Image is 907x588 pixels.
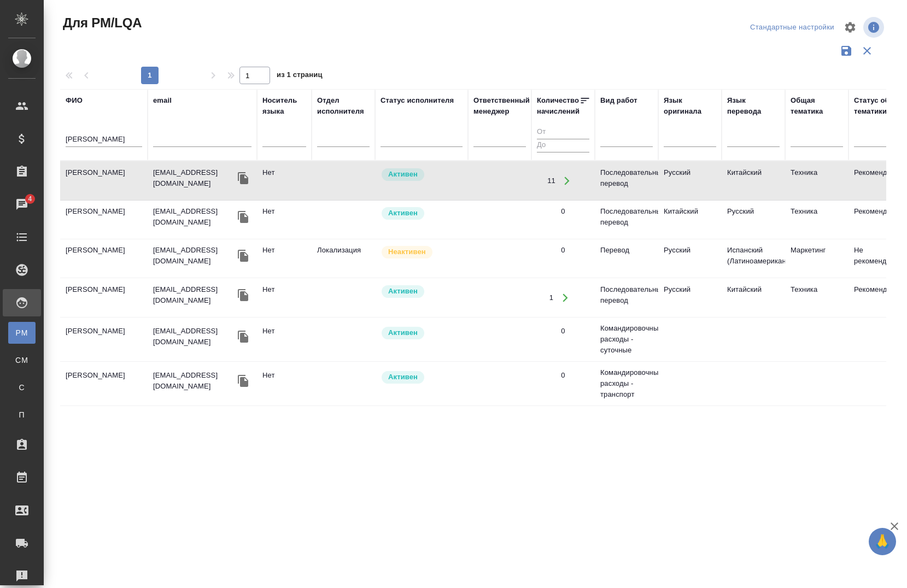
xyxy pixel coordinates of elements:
[873,530,892,553] span: 🙏
[235,248,251,264] button: Скопировать
[722,279,785,317] td: Китайский
[8,377,36,398] a: С
[388,327,418,338] p: Активен
[595,317,658,361] td: Командировочные расходы - суточные
[153,95,172,106] div: email
[727,95,780,117] div: Язык перевода
[60,364,148,403] td: [PERSON_NAME]
[561,326,565,337] div: 0
[14,409,30,420] span: П
[791,95,843,117] div: Общая тематика
[257,320,312,358] td: Нет
[262,95,306,117] div: Носитель языка
[595,201,658,239] td: Последовательный перевод
[722,162,785,200] td: Китайский
[60,279,148,317] td: [PERSON_NAME]
[317,95,370,117] div: Отдел исполнителя
[854,95,906,117] div: Статус общей тематики
[257,239,312,278] td: Нет
[664,95,716,117] div: Язык оригинала
[14,327,30,338] span: PM
[388,208,418,219] p: Активен
[66,95,83,106] div: ФИО
[381,206,463,221] div: Рядовой исполнитель: назначай с учетом рейтинга
[8,404,36,426] a: П
[381,95,454,106] div: Статус исполнителя
[600,95,637,106] div: Вид работ
[836,40,857,61] button: Сохранить фильтры
[153,167,235,189] p: [EMAIL_ADDRESS][DOMAIN_NAME]
[14,355,30,366] span: CM
[388,169,418,180] p: Активен
[381,326,463,340] div: Рядовой исполнитель: назначай с учетом рейтинга
[388,246,426,257] p: Неактивен
[537,126,589,139] input: От
[658,201,722,239] td: Китайский
[857,40,877,61] button: Сбросить фильтры
[561,370,565,381] div: 0
[60,320,148,358] td: [PERSON_NAME]
[747,19,837,36] div: split button
[388,286,418,297] p: Активен
[153,284,235,306] p: [EMAIL_ADDRESS][DOMAIN_NAME]
[381,245,463,260] div: Наши пути разошлись: исполнитель с нами не работает
[547,175,555,186] div: 11
[837,14,863,40] span: Настроить таблицу
[785,279,849,317] td: Техника
[537,95,580,117] div: Количество начислений
[658,162,722,200] td: Русский
[60,162,148,200] td: [PERSON_NAME]
[8,349,36,371] a: CM
[473,95,530,117] div: Ответственный менеджер
[785,162,849,200] td: Техника
[561,206,565,217] div: 0
[257,162,312,200] td: Нет
[556,169,578,192] button: Открыть работы
[153,206,235,228] p: [EMAIL_ADDRESS][DOMAIN_NAME]
[722,239,785,278] td: Испанский (Латиноамериканский)
[381,284,463,299] div: Рядовой исполнитель: назначай с учетом рейтинга
[257,201,312,239] td: Нет
[235,209,251,225] button: Скопировать
[235,328,251,345] button: Скопировать
[595,162,658,200] td: Последовательный перевод
[785,201,849,239] td: Техника
[595,279,658,317] td: Последовательный перевод
[235,373,251,389] button: Скопировать
[863,17,886,38] span: Посмотреть информацию
[60,201,148,239] td: [PERSON_NAME]
[3,191,41,218] a: 4
[8,322,36,344] a: PM
[381,370,463,385] div: Рядовой исполнитель: назначай с учетом рейтинга
[722,201,785,239] td: Русский
[658,239,722,278] td: Русский
[869,528,896,555] button: 🙏
[235,170,251,186] button: Скопировать
[257,279,312,317] td: Нет
[60,239,148,278] td: [PERSON_NAME]
[21,193,38,204] span: 4
[554,286,576,309] button: Открыть работы
[537,139,589,152] input: До
[153,326,235,348] p: [EMAIL_ADDRESS][DOMAIN_NAME]
[60,14,142,32] span: Для PM/LQA
[658,279,722,317] td: Русский
[595,362,658,405] td: Командировочные расходы - транспорт
[235,287,251,303] button: Скопировать
[153,370,235,392] p: [EMAIL_ADDRESS][DOMAIN_NAME]
[595,239,658,278] td: Перевод
[388,372,418,383] p: Активен
[277,68,323,84] span: из 1 страниц
[153,245,235,267] p: [EMAIL_ADDRESS][DOMAIN_NAME]
[785,239,849,278] td: Маркетинг
[549,292,553,303] div: 1
[561,245,565,256] div: 0
[312,239,375,278] td: Локализация
[14,382,30,393] span: С
[257,364,312,403] td: Нет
